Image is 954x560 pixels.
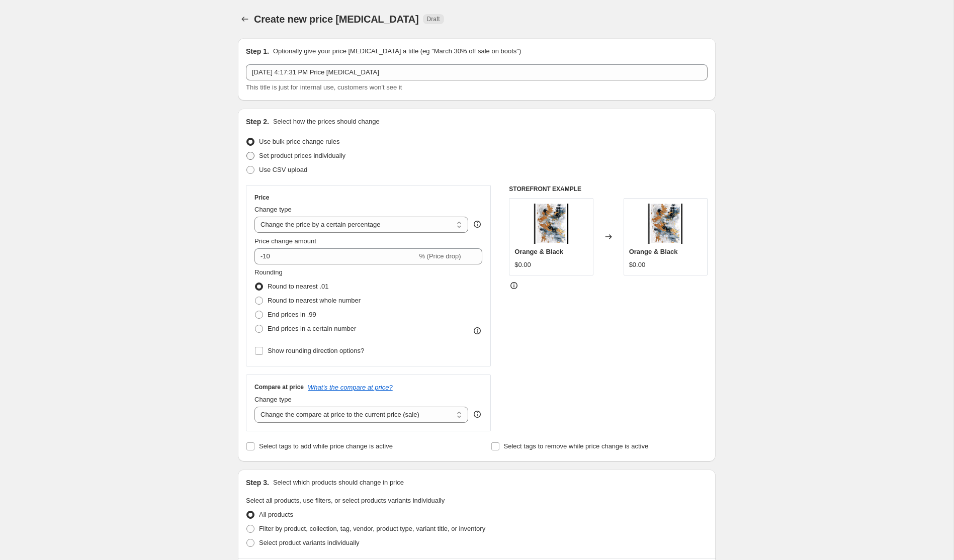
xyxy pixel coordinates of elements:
[472,409,482,419] div: help
[259,539,359,546] span: Select product variants individually
[268,297,361,304] span: Round to nearest whole number
[645,204,685,244] img: orange_black_framed_eb577d08-0c6c-46ff-a09e-47cf4e895bc1_80x.jpg
[246,64,708,80] input: 30% off holiday sale
[419,252,461,260] span: % (Price drop)
[268,325,356,332] span: End prices in a certain number
[254,268,283,276] span: Rounding
[254,396,292,403] span: Change type
[268,283,328,290] span: Round to nearest .01
[273,117,380,127] p: Select how the prices should change
[514,248,563,255] span: Orange & Black
[238,12,252,26] button: Price change jobs
[246,478,269,488] h2: Step 3.
[268,311,316,318] span: End prices in .99
[259,138,339,145] span: Use bulk price change rules
[509,185,708,193] h6: STOREFRONT EXAMPLE
[531,204,571,244] img: orange_black_framed_eb577d08-0c6c-46ff-a09e-47cf4e895bc1_80x.jpg
[629,248,678,255] span: Orange & Black
[273,46,521,56] p: Optionally give your price [MEDICAL_DATA] a title (eg "March 30% off sale on boots")
[254,248,417,264] input: -15
[259,525,485,532] span: Filter by product, collection, tag, vendor, product type, variant title, or inventory
[246,46,269,56] h2: Step 1.
[246,83,402,91] span: This title is just for internal use, customers won't see it
[246,497,445,504] span: Select all products, use filters, or select products variants individually
[254,237,316,245] span: Price change amount
[268,347,364,354] span: Show rounding direction options?
[259,152,345,159] span: Set product prices individually
[629,260,646,270] div: $0.00
[246,117,269,127] h2: Step 2.
[254,194,269,202] h3: Price
[254,14,419,25] span: Create new price [MEDICAL_DATA]
[254,206,292,213] span: Change type
[259,511,293,518] span: All products
[259,442,393,450] span: Select tags to add while price change is active
[254,383,304,391] h3: Compare at price
[308,384,393,391] button: What's the compare at price?
[259,166,307,173] span: Use CSV upload
[273,478,404,488] p: Select which products should change in price
[427,15,440,23] span: Draft
[514,260,531,270] div: $0.00
[504,442,649,450] span: Select tags to remove while price change is active
[472,219,482,229] div: help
